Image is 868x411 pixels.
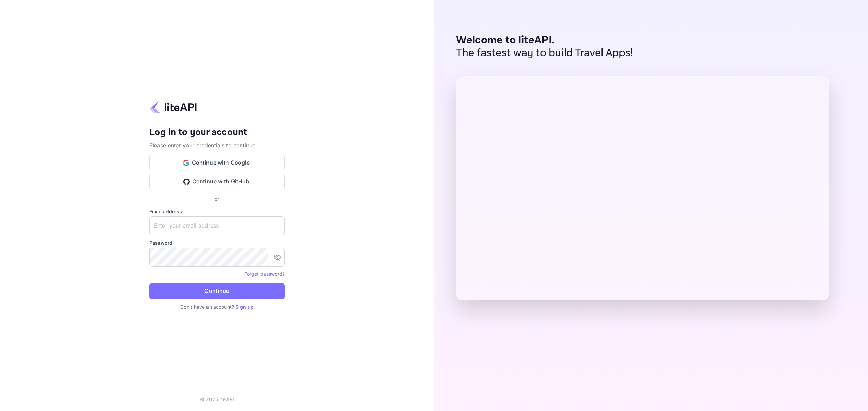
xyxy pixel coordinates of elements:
a: Forget password? [244,270,285,277]
h4: Log in to your account [149,127,285,138]
a: Forget password? [244,271,285,277]
p: Please enter your credentials to continue [149,141,285,149]
input: Enter your email address [149,216,285,235]
button: Continue with Google [149,155,285,171]
a: Sign up [235,304,254,310]
button: Continue with GitHub [149,174,285,190]
p: The fastest way to build Travel Apps! [456,47,633,60]
p: © 2025 liteAPI [200,396,234,403]
p: Welcome to liteAPI. [456,34,633,47]
p: or [215,195,219,202]
button: toggle password visibility [271,251,284,264]
label: Email address [149,208,285,215]
button: Continue [149,283,285,299]
label: Password [149,239,285,246]
img: liteapi [149,101,197,114]
p: Don't have an account? [149,303,285,310]
img: liteAPI Dashboard Preview [456,76,829,300]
